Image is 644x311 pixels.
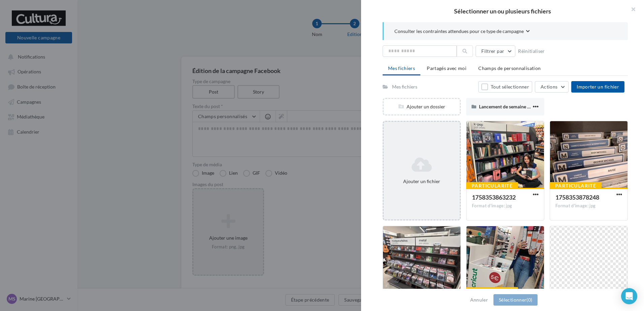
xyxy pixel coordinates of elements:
[468,296,491,304] button: Annuler
[386,178,457,185] div: Ajouter un fichier
[394,28,524,35] span: Consulter les contraintes attendues pour ce type de campagne
[392,83,417,90] div: Mes fichiers
[394,28,530,36] button: Consulter les contraintes attendues pour ce type de campagne
[472,194,516,201] span: 1758353863232
[479,104,535,109] span: Lancement de semaine S50
[466,182,518,189] div: Particularité
[427,65,466,71] span: Partagés avec moi
[515,47,548,55] button: Réinitialiser
[478,65,541,71] span: Champs de personnalisation
[555,203,622,209] div: Format d'image: jpg
[535,81,569,93] button: Actions
[571,81,624,93] button: Importer un fichier
[388,65,415,71] span: Mes fichiers
[526,297,532,303] span: (0)
[478,81,532,93] button: Tout sélectionner
[384,103,460,110] div: Ajouter un dossier
[476,45,515,57] button: Filtrer par
[493,294,538,306] button: Sélectionner(0)
[472,203,539,209] div: Format d'image: jpg
[577,84,619,90] span: Importer un fichier
[466,287,518,295] div: Particularité
[372,8,633,14] h2: Sélectionner un ou plusieurs fichiers
[550,182,602,189] div: Particularité
[541,84,557,90] span: Actions
[555,194,599,201] span: 1758353878248
[621,288,637,304] div: Open Intercom Messenger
